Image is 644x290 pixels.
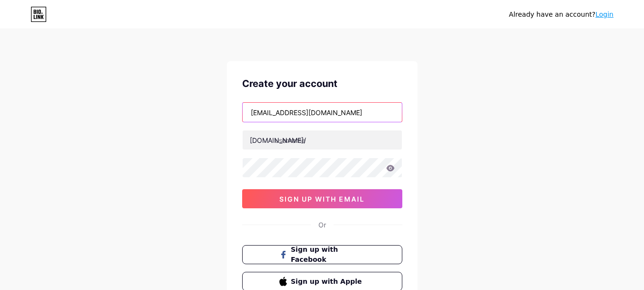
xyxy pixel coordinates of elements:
[595,11,613,18] a: Login
[291,277,365,287] span: Sign up with Apple
[291,245,365,265] span: Sign up with Facebook
[242,76,402,91] div: Create your account
[279,195,365,203] span: sign up with email
[318,220,326,230] div: Or
[242,245,402,264] button: Sign up with Facebook
[243,130,402,150] input: username
[250,135,306,145] div: [DOMAIN_NAME]/
[242,189,402,208] button: sign up with email
[243,103,402,122] input: Email
[509,10,613,20] div: Already have an account?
